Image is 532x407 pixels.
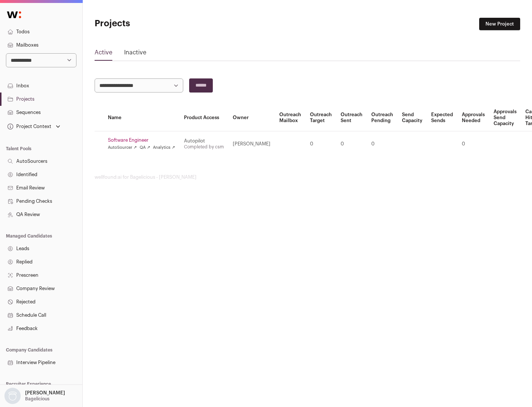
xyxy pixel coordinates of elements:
[3,388,66,404] button: Open dropdown
[306,104,336,131] th: Outreach Target
[95,174,520,180] footer: wellfound:ai for Bagelicious - [PERSON_NAME]
[95,18,236,30] h1: Projects
[153,145,175,151] a: Analytics ↗
[427,104,457,131] th: Expected Sends
[25,390,65,396] p: [PERSON_NAME]
[4,388,21,404] img: nopic.png
[108,145,137,151] a: AutoSourcer ↗
[6,121,62,132] button: Open dropdown
[95,48,112,60] a: Active
[275,104,306,131] th: Outreach Mailbox
[108,137,175,143] a: Software Engineer
[184,138,224,144] div: Autopilot
[103,104,180,131] th: Name
[25,396,50,402] p: Bagelicious
[6,124,51,129] div: Project Context
[306,131,336,157] td: 0
[479,18,520,30] a: New Project
[367,131,398,157] td: 0
[398,104,427,131] th: Send Capacity
[184,145,224,149] a: Completed by csm
[180,104,228,131] th: Product Access
[228,104,275,131] th: Owner
[336,104,367,131] th: Outreach Sent
[228,131,275,157] td: [PERSON_NAME]
[489,104,521,131] th: Approvals Send Capacity
[457,104,489,131] th: Approvals Needed
[336,131,367,157] td: 0
[3,7,25,22] img: Wellfound
[457,131,489,157] td: 0
[124,48,146,60] a: Inactive
[367,104,398,131] th: Outreach Pending
[140,145,150,151] a: QA ↗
